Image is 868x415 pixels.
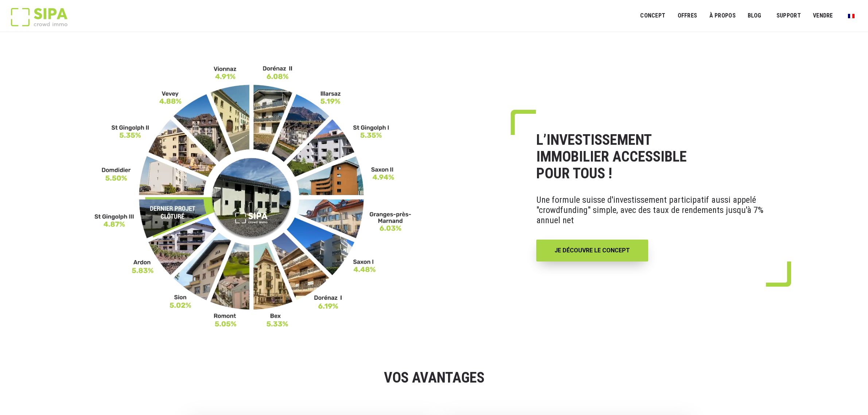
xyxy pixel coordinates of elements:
a: OFFRES [673,8,702,24]
nav: Menu principal [640,7,857,25]
a: Blog [743,8,766,24]
a: Concept [635,8,670,24]
a: VENDRE [808,8,838,24]
a: JE DÉCOUVRE LE CONCEPT [536,240,648,261]
img: Français [848,14,855,18]
strong: VOS AVANTAGES [384,369,484,386]
p: Une formule suisse d'investissement participatif aussi appelé "crowdfunding" simple, avec des tau... [536,189,775,231]
img: FR-_3__11zon [94,65,412,328]
h1: L’INVESTISSEMENT IMMOBILIER ACCESSIBLE POUR TOUS ! [536,132,775,182]
a: À PROPOS [704,8,740,24]
a: Passer à [843,9,859,23]
a: SUPPORT [772,8,806,24]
